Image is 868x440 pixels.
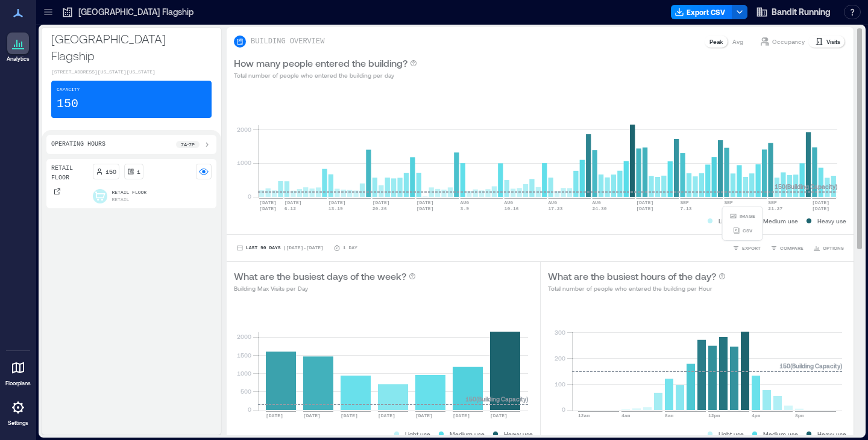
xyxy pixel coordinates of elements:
[709,37,723,46] p: Peak
[2,353,34,391] a: Floorplans
[248,406,251,413] tspan: 0
[772,37,805,46] p: Occupancy
[593,200,602,205] text: AUG
[768,242,806,254] button: COMPARE
[112,196,130,203] p: Retail
[234,242,326,254] button: Last 90 Days |[DATE]-[DATE]
[593,206,607,211] text: 24-30
[51,164,88,183] p: Retail Floor
[237,333,251,340] tspan: 2000
[636,206,653,211] text: [DATE]
[554,380,565,388] tspan: 100
[730,242,763,254] button: EXPORT
[105,167,116,176] p: 150
[259,200,277,205] text: [DATE]
[461,206,470,211] text: 3-9
[78,6,193,18] p: [GEOGRAPHIC_DATA] Flagship
[812,200,829,205] text: [DATE]
[719,216,744,226] p: Light use
[343,244,357,252] p: 1 Day
[554,329,565,336] tspan: 300
[724,200,733,205] text: SEP
[772,6,831,18] span: Bandit Running
[8,420,28,427] p: Settings
[57,86,80,93] p: Capacity
[237,352,251,359] tspan: 1500
[763,216,798,226] p: Medium use
[817,429,846,439] p: Heavy use
[373,200,390,205] text: [DATE]
[112,189,147,196] p: Retail Floor
[768,200,777,205] text: SEP
[823,244,844,252] span: OPTIONS
[266,413,283,418] text: [DATE]
[817,216,846,226] p: Heavy use
[740,212,755,220] span: IMAGE
[505,206,519,211] text: 10-16
[234,70,417,80] p: Total number of people who entered the building per day
[461,200,470,205] text: AUG
[417,200,434,205] text: [DATE]
[303,413,321,418] text: [DATE]
[285,200,302,205] text: [DATE]
[341,413,358,418] text: [DATE]
[795,413,804,418] text: 8pm
[578,413,590,418] text: 12am
[680,200,689,205] text: SEP
[554,355,565,362] tspan: 200
[234,269,406,284] p: What are the busiest days of the week?
[4,393,33,430] a: Settings
[621,413,631,418] text: 4am
[234,56,407,70] p: How many people entered the building?
[732,37,743,46] p: Avg
[237,126,251,133] tspan: 2000
[251,37,324,46] p: BUILDING OVERVIEW
[237,159,251,166] tspan: 1000
[665,413,674,418] text: 8am
[742,244,761,252] span: EXPORT
[417,206,434,211] text: [DATE]
[743,227,752,234] span: CSV
[7,55,30,63] p: Analytics
[505,200,514,205] text: AUG
[378,413,395,418] text: [DATE]
[181,141,195,148] p: 7a - 7p
[237,370,251,377] tspan: 1000
[453,413,470,418] text: [DATE]
[329,206,343,211] text: 13-19
[708,413,720,418] text: 12pm
[234,284,416,293] p: Building Max Visits per Day
[671,5,732,19] button: Export CSV
[780,244,804,252] span: COMPARE
[826,37,840,46] p: Visits
[768,206,782,211] text: 21-27
[812,206,829,211] text: [DATE]
[329,200,346,205] text: [DATE]
[548,284,726,293] p: Total number of people who entered the building per Hour
[728,225,758,237] button: CSV
[285,206,296,211] text: 6-12
[719,429,744,439] p: Light use
[51,140,105,149] p: Operating Hours
[51,30,212,64] p: [GEOGRAPHIC_DATA] Flagship
[57,96,78,113] p: 150
[752,2,834,22] button: Bandit Running
[728,210,758,222] button: IMAGE
[5,380,31,387] p: Floorplans
[373,206,387,211] text: 20-26
[549,206,563,211] text: 17-23
[549,200,558,205] text: AUG
[137,167,140,176] p: 1
[3,29,33,66] a: Analytics
[548,269,716,284] p: What are the busiest hours of the day?
[259,206,277,211] text: [DATE]
[752,413,761,418] text: 4pm
[51,69,212,76] p: [STREET_ADDRESS][US_STATE][US_STATE]
[636,200,653,205] text: [DATE]
[561,406,565,413] tspan: 0
[490,413,508,418] text: [DATE]
[680,206,691,211] text: 7-13
[415,413,433,418] text: [DATE]
[248,193,251,200] tspan: 0
[763,429,798,439] p: Medium use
